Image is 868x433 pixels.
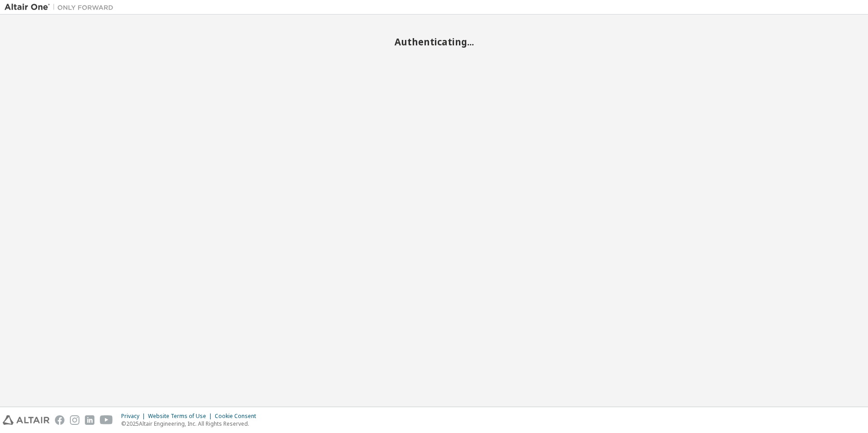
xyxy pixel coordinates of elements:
[85,415,94,425] img: linkedin.svg
[215,413,261,420] div: Cookie Consent
[100,415,113,425] img: youtube.svg
[5,3,118,12] img: Altair One
[55,415,64,425] img: facebook.svg
[5,36,863,48] h2: Authenticating...
[121,420,261,428] p: © 2025 Altair Engineering, Inc. All Rights Reserved.
[148,413,215,420] div: Website Terms of Use
[121,413,148,420] div: Privacy
[70,415,79,425] img: instagram.svg
[3,415,49,425] img: altair_logo.svg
